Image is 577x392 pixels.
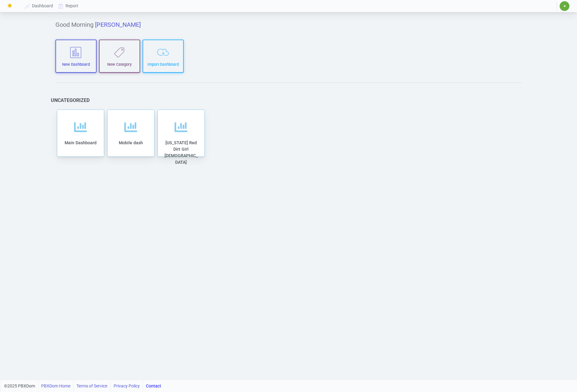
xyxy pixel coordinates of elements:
span: ✷ [563,4,566,8]
a: Logo [7,2,15,10]
div: ©2025 PBXDom [4,380,161,392]
span: Main Dashboard [65,140,97,145]
a: Report [56,0,81,12]
button: New Dashboard [55,40,97,73]
span: Mobile dash [119,140,143,145]
button: ✷ [559,1,570,11]
button: New Category [99,40,140,73]
button: Import Dashboard [143,40,184,73]
a: Dashboard [23,0,56,12]
img: Logo [7,3,12,8]
span: [PERSON_NAME] [95,21,141,28]
span: [US_STATE] Red Dirt Girl [DEMOGRAPHIC_DATA] [165,140,198,164]
a: PBXDom Home [41,380,70,392]
a: Privacy Policy [114,380,140,392]
a: Contact [146,380,161,392]
h5: Good Morning [55,21,522,28]
a: Terms of Service [76,380,107,392]
h6: Uncategorized [51,97,90,103]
